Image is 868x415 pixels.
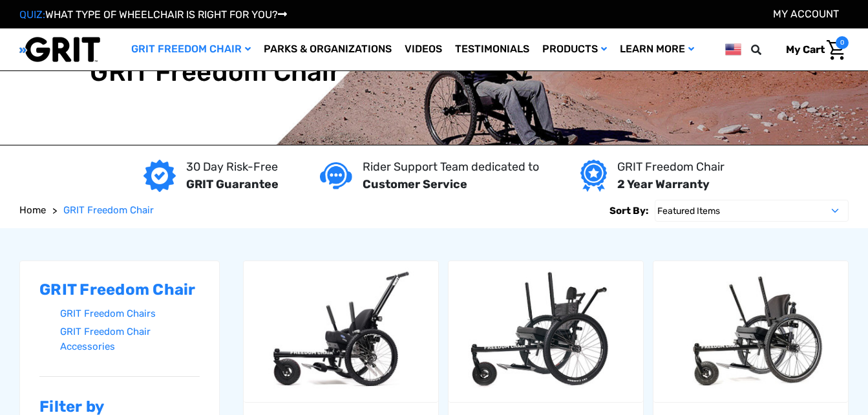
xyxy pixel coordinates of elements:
[244,261,438,402] a: GRIT Junior,$4,995.00
[773,8,839,20] a: Account
[186,177,279,191] strong: GRIT Guarantee
[63,204,154,216] span: GRIT Freedom Chair
[63,203,154,218] a: GRIT Freedom Chair
[244,267,438,396] img: GRIT Junior: GRIT Freedom Chair all terrain wheelchair engineered specifically for kids
[827,40,845,60] img: Cart
[143,160,176,192] img: GRIT Guarantee
[653,267,848,396] img: GRIT Freedom Chair Pro: the Pro model shown including contoured Invacare Matrx seatback, Spinergy...
[725,41,741,58] img: us.png
[757,36,776,63] input: Search
[786,43,825,56] span: My Cart
[363,158,539,176] p: Rider Support Team dedicated to
[19,8,45,21] span: QUIZ:
[320,162,352,189] img: Customer service
[90,57,341,88] h1: GRIT Freedom Chair
[60,304,200,323] a: GRIT Freedom Chairs
[19,8,287,21] a: QUIZ:WHAT TYPE OF WHEELCHAIR IS RIGHT FOR YOU?
[609,200,648,222] label: Sort By:
[19,204,46,216] span: Home
[363,177,467,191] strong: Customer Service
[617,177,710,191] strong: 2 Year Warranty
[449,261,643,402] a: GRIT Freedom Chair: Spartan,$3,995.00
[536,28,613,70] a: Products
[398,28,449,70] a: Videos
[776,36,849,63] a: Cart with 0 items
[19,203,46,218] a: Home
[580,160,607,192] img: Year warranty
[125,28,257,70] a: GRIT Freedom Chair
[653,261,848,402] a: GRIT Freedom Chair: Pro,$5,495.00
[39,281,200,299] h2: GRIT Freedom Chair
[449,28,536,70] a: Testimonials
[617,158,725,176] p: GRIT Freedom Chair
[257,28,398,70] a: Parks & Organizations
[836,36,849,49] span: 0
[613,28,701,70] a: Learn More
[186,158,279,176] p: 30 Day Risk-Free
[19,36,100,63] img: GRIT All-Terrain Wheelchair and Mobility Equipment
[449,267,643,396] img: GRIT Freedom Chair: Spartan
[60,323,200,356] a: GRIT Freedom Chair Accessories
